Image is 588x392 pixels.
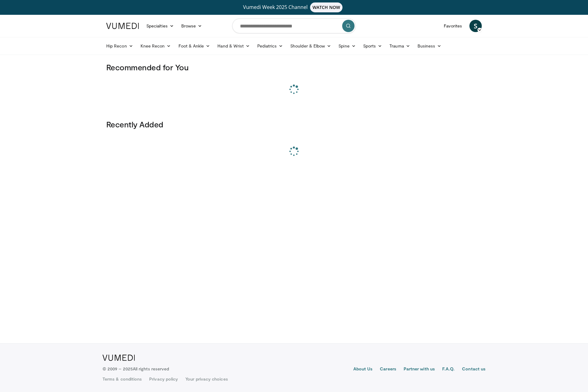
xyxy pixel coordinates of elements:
a: Your privacy choices [185,376,228,382]
a: Trauma [386,40,414,52]
input: Search topics, interventions [232,19,356,33]
span: WATCH NOW [310,2,343,12]
a: Contact us [462,366,485,373]
a: Favorites [440,20,466,32]
h3: Recommended for You [106,62,482,72]
span: All rights reserved [133,366,169,371]
a: F.A.Q. [442,366,455,373]
img: VuMedi Logo [106,23,139,29]
a: Shoulder & Elbow [287,40,335,52]
a: S [469,20,482,32]
a: Vumedi Week 2025 ChannelWATCH NOW [107,2,481,12]
a: Knee Recon [137,40,175,52]
p: © 2009 – 2025 [103,366,169,372]
a: About Us [353,366,373,373]
a: Careers [380,366,396,373]
a: Spine [335,40,359,52]
a: Hip Recon [103,40,137,52]
a: Foot & Ankle [175,40,214,52]
a: Business [414,40,445,52]
a: Terms & conditions [103,376,142,382]
h3: Recently Added [106,119,482,129]
img: VuMedi Logo [103,355,135,361]
a: Pediatrics [254,40,287,52]
a: Browse [178,20,206,32]
a: Sports [359,40,386,52]
a: Hand & Wrist [214,40,254,52]
a: Partner with us [404,366,435,373]
a: Privacy policy [149,376,178,382]
a: Specialties [143,20,178,32]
